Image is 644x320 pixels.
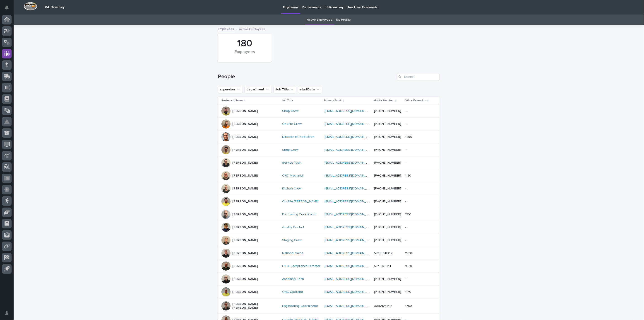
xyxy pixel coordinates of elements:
[6,5,12,13] div: Notifications
[232,122,258,126] p: [PERSON_NAME]
[405,108,407,113] p: -
[282,225,304,229] a: Quality Control
[324,239,376,242] a: [EMAIL_ADDRESS][DOMAIN_NAME]
[324,264,376,268] a: [EMAIL_ADDRESS][DOMAIN_NAME]
[218,208,440,221] tr: [PERSON_NAME]Purchasing Coordinator [EMAIL_ADDRESS][DOMAIN_NAME] [PHONE_NUMBER]13101310
[2,3,12,12] button: Notifications
[405,134,413,139] p: 1450
[324,187,376,190] a: [EMAIL_ADDRESS][DOMAIN_NAME]
[282,187,301,191] a: Kitchen Crew
[24,2,37,10] img: Workspace Logo
[282,251,303,255] a: National Sales
[374,109,401,113] a: [PHONE_NUMBER]
[218,234,440,247] tr: [PERSON_NAME]Staging Crew [EMAIL_ADDRESS][DOMAIN_NAME] [PHONE_NUMBER]--
[324,174,376,177] a: [EMAIL_ADDRESS][DOMAIN_NAME]
[336,15,351,25] a: My Profile
[405,263,413,268] p: 1620
[218,195,440,208] tr: [PERSON_NAME]On-Site [PERSON_NAME] [EMAIL_ADDRESS][DOMAIN_NAME] [PHONE_NUMBER]--
[218,143,440,156] tr: [PERSON_NAME]Shop Crew [EMAIL_ADDRESS][DOMAIN_NAME] [PHONE_NUMBER]--
[232,264,258,268] p: [PERSON_NAME]
[282,122,302,126] a: On-Site Crew
[218,286,440,298] tr: [PERSON_NAME]CNC Operator [EMAIL_ADDRESS][DOMAIN_NAME] [PHONE_NUMBER]11701170
[232,277,258,281] p: [PERSON_NAME]
[232,135,258,139] p: [PERSON_NAME]
[218,182,440,195] tr: [PERSON_NAME]Kitchen Crew [EMAIL_ADDRESS][DOMAIN_NAME] [PHONE_NUMBER]--
[405,250,413,255] p: 1920
[324,200,376,203] a: [EMAIL_ADDRESS][DOMAIN_NAME]
[324,226,376,229] a: [EMAIL_ADDRESS][DOMAIN_NAME]
[374,161,401,164] a: [PHONE_NUMBER]
[374,277,401,281] a: [PHONE_NUMBER]
[405,212,412,216] p: 1310
[374,239,401,242] a: [PHONE_NUMBER]
[232,148,258,152] p: [PERSON_NAME]
[405,98,426,103] p: Office Extension
[226,50,264,59] div: Employees
[232,200,258,204] p: [PERSON_NAME]
[282,98,293,103] p: Job Title
[221,98,243,103] p: Preferred Name
[245,86,272,93] button: department
[405,160,407,165] p: -
[405,173,412,178] p: 1120
[374,174,401,177] a: [PHONE_NUMBER]
[282,213,317,216] a: Purchasing Coordinator
[218,73,395,80] h1: People
[397,73,440,80] input: Search
[374,252,393,255] a: 5748558342
[282,264,320,268] a: HR & Compliance Director
[374,226,401,229] a: [PHONE_NUMBER]
[374,187,401,190] a: [PHONE_NUMBER]
[324,122,376,126] a: [EMAIL_ADDRESS][DOMAIN_NAME]
[374,304,392,308] a: 3092125140
[218,273,440,286] tr: [PERSON_NAME]Assembly Tech [EMAIL_ADDRESS][DOMAIN_NAME] [PHONE_NUMBER]--
[374,148,401,151] a: [PHONE_NUMBER]
[324,135,376,138] a: [EMAIL_ADDRESS][DOMAIN_NAME]
[282,161,301,165] a: Service Tech
[232,290,258,294] p: [PERSON_NAME]
[232,187,258,191] p: [PERSON_NAME]
[282,135,314,139] a: Director of Production
[232,109,258,113] p: [PERSON_NAME]
[218,298,440,314] tr: [PERSON_NAME] [PERSON_NAME]Engineering Coordinator [EMAIL_ADDRESS][DOMAIN_NAME] 309212514017501750
[218,247,440,260] tr: [PERSON_NAME]National Sales [EMAIL_ADDRESS][DOMAIN_NAME] 574855834219201920
[282,109,298,113] a: Shop Crew
[324,148,376,151] a: [EMAIL_ADDRESS][DOMAIN_NAME]
[405,276,407,281] p: -
[232,161,258,165] p: [PERSON_NAME]
[282,277,304,281] a: Assembly Tech
[274,86,296,93] button: Job Title
[218,118,440,131] tr: [PERSON_NAME]On-Site Crew [EMAIL_ADDRESS][DOMAIN_NAME] [PHONE_NUMBER]--
[405,147,407,152] p: -
[405,225,407,229] p: -
[374,290,401,293] a: [PHONE_NUMBER]
[232,238,258,242] p: [PERSON_NAME]
[374,98,394,103] p: Mobile Number
[45,5,65,9] h2: 04. Directory
[324,98,341,103] p: Primary Email
[218,156,440,169] tr: [PERSON_NAME]Service Tech [EMAIL_ADDRESS][DOMAIN_NAME] [PHONE_NUMBER]--
[232,251,258,255] p: [PERSON_NAME]
[405,289,412,294] p: 1170
[324,213,376,216] a: [EMAIL_ADDRESS][DOMAIN_NAME]
[282,148,298,152] a: Shop Crew
[324,161,376,164] a: [EMAIL_ADDRESS][DOMAIN_NAME]
[226,38,264,49] div: 180
[374,213,401,216] a: [PHONE_NUMBER]
[239,26,265,31] p: Active Employees
[282,238,302,242] a: Staging Crew
[374,200,401,203] a: [PHONE_NUMBER]
[282,200,319,204] a: On-Site [PERSON_NAME]
[218,221,440,234] tr: [PERSON_NAME]Quality Control [EMAIL_ADDRESS][DOMAIN_NAME] [PHONE_NUMBER]--
[218,105,440,118] tr: [PERSON_NAME]Shop Crew [EMAIL_ADDRESS][DOMAIN_NAME] [PHONE_NUMBER]--
[218,131,440,143] tr: [PERSON_NAME]Director of Production [EMAIL_ADDRESS][DOMAIN_NAME] [PHONE_NUMBER]14501450
[307,15,332,25] a: Active Employees
[324,277,376,281] a: [EMAIL_ADDRESS][DOMAIN_NAME]
[405,199,407,204] p: -
[374,135,401,138] a: [PHONE_NUMBER]
[298,86,322,93] button: startDate
[232,213,258,216] p: [PERSON_NAME]
[405,121,407,126] p: -
[405,186,407,191] p: -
